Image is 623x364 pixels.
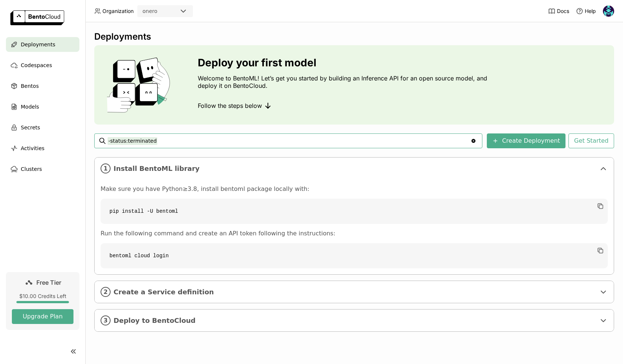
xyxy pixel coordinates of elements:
span: Clusters [21,165,42,173]
i: 3 [101,315,111,325]
div: 1Install BentoML library [95,158,614,179]
p: Welcome to BentoML! Let’s get you started by building an Inference API for an open source model, ... [198,75,491,89]
button: Get Started [568,133,614,148]
img: cover onboarding [100,57,180,113]
a: Models [6,99,79,114]
span: Secrets [21,123,40,132]
a: Secrets [6,120,79,135]
input: Selected onero. [158,8,159,15]
span: Deployments [21,40,55,49]
p: Run the following command and create an API token following the instructions: [101,230,608,237]
img: Darko Petrovic [603,6,614,17]
span: Deploy to BentoCloud [114,317,596,325]
span: Create a Service definition [114,288,596,296]
a: Free Tier$10.00 Credits LeftUpgrade Plan [6,272,79,330]
span: Bentos [21,82,39,90]
svg: Clear value [470,138,476,144]
div: onero [142,7,157,15]
a: Activities [6,141,79,156]
i: 1 [101,163,111,173]
span: Activities [21,144,45,153]
div: Help [576,7,596,15]
span: Models [21,102,39,111]
p: Make sure you have Python≥3.8, install bentoml package locally with: [101,185,608,193]
a: Clusters [6,162,79,176]
span: Organization [102,8,134,14]
a: Bentos [6,79,79,93]
code: bentoml cloud login [101,243,608,268]
span: Codespaces [21,61,52,70]
div: $10.00 Credits Left [12,293,73,300]
div: 2Create a Service definition [95,281,614,303]
span: Help [585,8,596,14]
div: Deployments [94,31,614,42]
span: Free Tier [36,279,61,286]
h3: Deploy your first model [198,57,491,69]
div: 3Deploy to BentoCloud [95,310,614,331]
span: Docs [557,8,569,14]
a: Docs [548,7,569,15]
a: Codespaces [6,58,79,73]
button: Upgrade Plan [12,309,73,324]
i: 2 [101,287,111,297]
span: Follow the steps below [198,102,262,109]
span: Install BentoML library [114,165,596,173]
input: Search [108,135,470,147]
img: logo [10,10,64,25]
a: Deployments [6,37,79,52]
code: pip install -U bentoml [101,199,608,224]
button: Create Deployment [487,133,565,148]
